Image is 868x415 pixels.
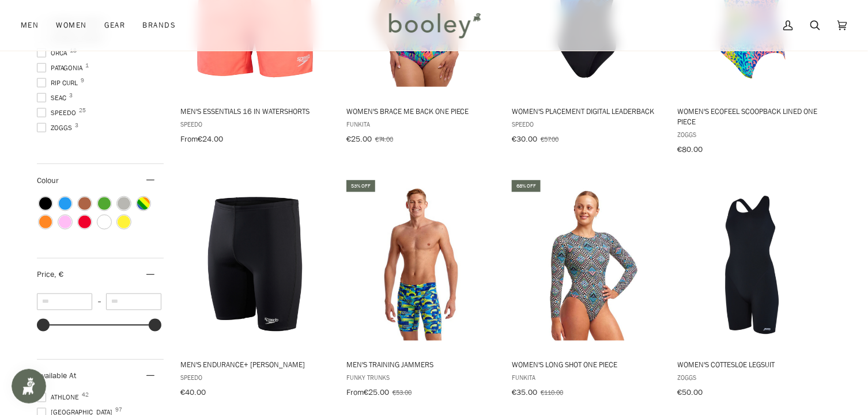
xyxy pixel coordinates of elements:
[346,373,496,383] span: Funky Trunks
[39,216,52,229] span: Colour: Orange
[384,9,485,42] img: Booley
[676,188,829,341] img: Zoggs Women's Cottesloe Legsuit Black - Booley Galway
[92,297,106,307] span: –
[180,373,330,383] span: Speedo
[69,93,73,98] span: 3
[393,388,412,398] span: €53.00
[104,20,126,31] span: Gear
[346,119,496,129] span: Funkita
[678,144,703,155] span: €80.00
[98,197,111,210] span: Colour: Green
[37,48,70,58] span: Orca
[678,360,827,370] span: Women's Cottesloe Legsuit
[375,134,393,144] span: €74.00
[678,130,827,139] span: Zoggs
[180,134,198,144] span: From
[510,178,663,402] a: Women's Long Shot One Piece
[512,360,661,370] span: Women's Long Shot One Piece
[179,178,331,402] a: Men's Endurance+ Jammer
[37,78,81,88] span: Rip Curl
[85,63,89,68] span: 1
[179,188,331,341] img: Speedo Men's Endurance+ Jammer Black - Booley Galway
[98,216,111,229] span: Colour: White
[81,78,84,83] span: 9
[510,188,663,341] img: Funkita Women's Long Shot One Piece Weave Please - Booley Galway
[541,388,563,398] span: €110.00
[346,180,375,192] div: 53% off
[512,373,661,383] span: Funkita
[115,408,122,413] span: 97
[21,20,39,31] span: Men
[180,387,206,398] span: €40.00
[59,197,71,210] span: Colour: Blue
[364,387,389,398] span: €25.00
[345,178,497,402] a: Men's Training Jammers
[82,393,89,398] span: 42
[118,197,130,210] span: Colour: Grey
[678,106,827,127] span: Women's Ecofeel Scoopback Lined One Piece
[54,269,63,280] span: , €
[70,48,77,54] span: 18
[37,371,76,382] span: Available At
[37,294,92,310] input: Minimum value
[512,134,537,144] span: €30.00
[37,123,76,133] span: Zoggs
[118,216,130,229] span: Colour: Yellow
[37,393,82,403] span: Athlone
[37,63,86,73] span: Patagonia
[512,180,541,192] div: 68% off
[78,197,91,210] span: Colour: Brown
[678,373,827,383] span: Zoggs
[512,106,661,116] span: Women's Placement Digital Leaderback
[137,197,150,210] span: Colour: Multicolour
[79,108,86,113] span: 25
[37,108,80,118] span: Speedo
[512,119,661,129] span: Speedo
[12,369,46,403] iframe: Button to open loyalty program pop-up
[676,178,829,402] a: Women's Cottesloe Legsuit
[56,20,86,31] span: Women
[39,197,52,210] span: Colour: Black
[37,269,63,280] span: Price
[180,106,330,116] span: Men's Essentials 16 in Watershorts
[198,134,223,144] span: €24.00
[78,216,91,229] span: Colour: Red
[541,134,558,144] span: €57.00
[106,294,161,310] input: Maximum value
[512,387,537,398] span: €35.00
[142,20,176,31] span: Brands
[346,134,372,144] span: €25.00
[346,387,364,398] span: From
[345,188,497,341] img: Funky Trunks Men's Training Jammers Magnum Pi - Booley Galway
[37,175,67,186] span: Colour
[180,119,330,129] span: Speedo
[346,106,496,116] span: Women's Brace Me Back One Piece
[180,360,330,370] span: Men's Endurance+ [PERSON_NAME]
[346,360,496,370] span: Men's Training Jammers
[678,387,703,398] span: €50.00
[59,216,71,229] span: Colour: Pink
[37,93,70,103] span: Seac
[75,123,78,128] span: 3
